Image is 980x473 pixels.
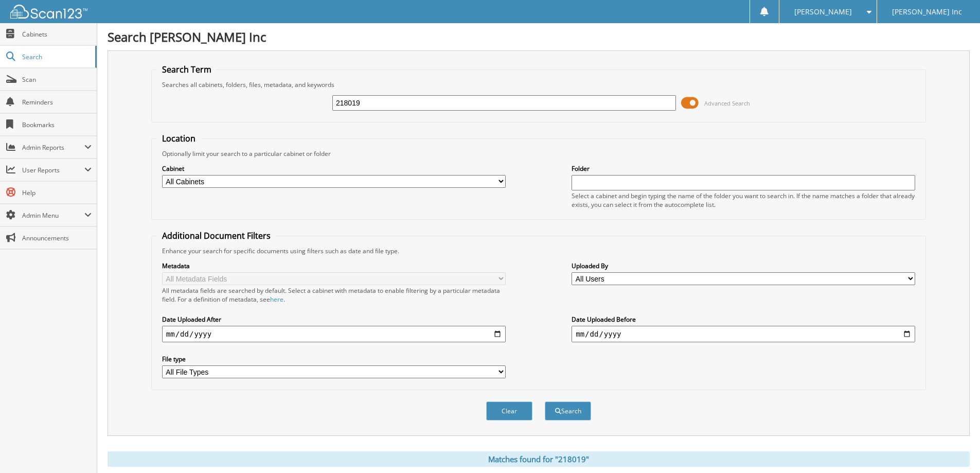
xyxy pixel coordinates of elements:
[108,28,970,45] h1: Search [PERSON_NAME] Inc
[157,80,920,89] div: Searches all cabinets, folders, files, metadata, and keywords
[162,355,506,363] label: File type
[157,230,276,241] legend: Additional Document Filters
[10,5,87,19] img: scan123-logo-white.svg
[22,98,92,107] span: Reminders
[162,261,506,270] label: Metadata
[704,99,750,107] span: Advanced Search
[572,191,915,209] div: Select a cabinet and begin typing the name of the folder you want to search in. If the name match...
[22,30,92,39] span: Cabinets
[157,247,920,255] div: Enhance your search for specific documents using filters such as date and file type.
[270,295,283,304] a: here
[108,451,970,467] div: Matches found for "218019"
[892,9,962,15] span: [PERSON_NAME] Inc
[572,326,915,342] input: end
[157,64,217,75] legend: Search Term
[157,149,920,158] div: Optionally limit your search to a particular cabinet or folder
[22,75,92,84] span: Scan
[22,52,90,61] span: Search
[22,234,92,242] span: Announcements
[162,315,506,324] label: Date Uploaded After
[572,261,915,270] label: Uploaded By
[162,164,506,173] label: Cabinet
[22,188,92,197] span: Help
[157,133,201,144] legend: Location
[486,401,532,421] button: Clear
[794,9,852,15] span: [PERSON_NAME]
[22,143,84,152] span: Admin Reports
[22,211,84,220] span: Admin Menu
[162,286,506,304] div: All metadata fields are searched by default. Select a cabinet with metadata to enable filtering b...
[545,401,591,421] button: Search
[572,315,915,324] label: Date Uploaded Before
[162,326,506,342] input: start
[572,164,915,173] label: Folder
[22,120,92,129] span: Bookmarks
[22,166,84,174] span: User Reports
